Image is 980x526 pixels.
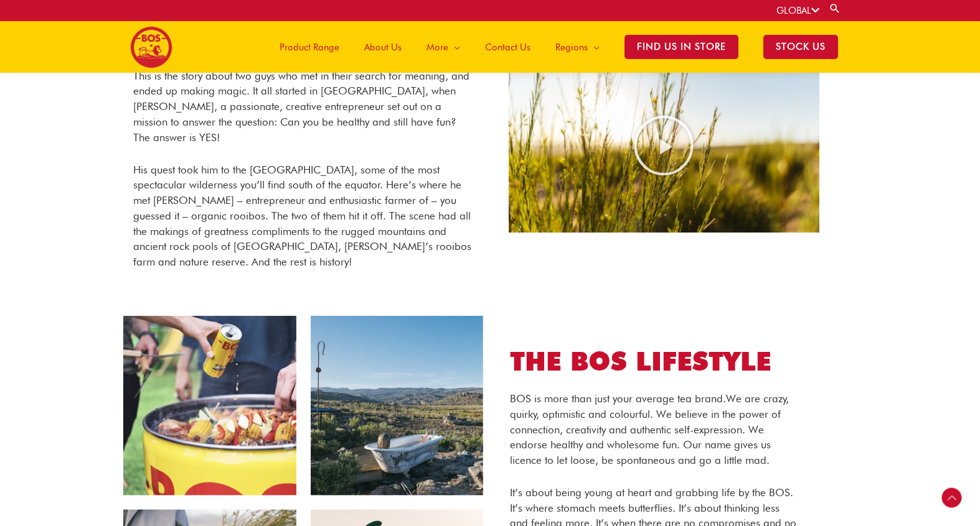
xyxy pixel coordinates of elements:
div: Play Video [633,114,695,177]
span: STOCK US [763,35,838,59]
h2: THE BOS LIFESTYLE [510,344,797,379]
span: About Us [364,29,402,66]
a: Product Range [267,21,352,73]
p: His quest took him to the [GEOGRAPHIC_DATA], some of the most spectacular wilderness you’ll find ... [133,162,472,270]
p: BOS is more than just your average tea brand. We are crazy, quirky, optimistic and colourful. We ... [510,391,797,468]
span: Find Us in Store [624,35,738,59]
a: STOCK US [751,21,850,73]
a: Search button [829,2,841,14]
img: BOS logo finals-200px [130,26,172,68]
a: Find Us in Store [612,21,751,73]
span: Contact Us [485,29,530,66]
a: More [414,21,473,73]
p: This is the story about two guys who met in their search for meaning, and ended up making magic. ... [133,68,472,145]
span: Regions [555,29,588,66]
a: GLOBAL [776,5,819,16]
a: Contact Us [473,21,543,73]
nav: Site Navigation [258,21,850,73]
a: About Us [352,21,414,73]
a: Regions [543,21,612,73]
span: Product Range [280,29,339,66]
span: More [426,29,448,66]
